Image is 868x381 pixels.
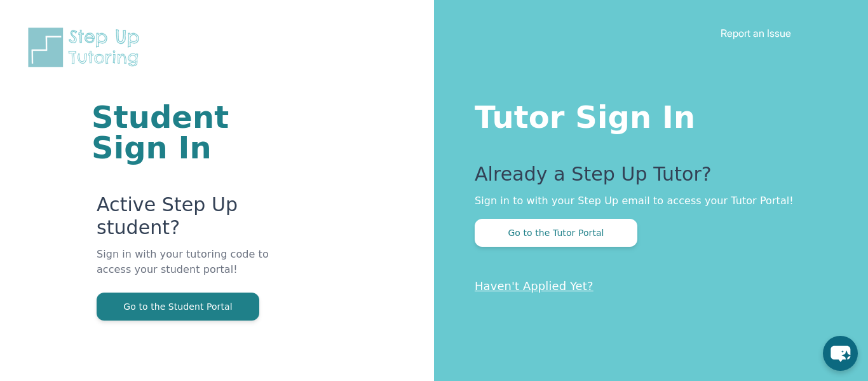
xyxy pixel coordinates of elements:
a: Report an Issue [721,27,791,39]
a: Haven't Applied Yet? [475,279,593,293]
button: Go to the Tutor Portal [475,219,637,247]
a: Go to the Student Portal [97,300,259,312]
button: Go to the Student Portal [97,293,259,321]
p: Active Step Up student? [97,193,281,247]
a: Go to the Tutor Portal [475,226,637,239]
h1: Tutor Sign In [475,97,817,132]
button: chat-button [823,336,858,371]
h1: Student Sign In [92,102,281,163]
p: Sign in to with your Step Up email to access your Tutor Portal! [475,193,817,209]
p: Already a Step Up Tutor? [475,163,817,193]
p: Sign in with your tutoring code to access your student portal! [97,247,281,293]
img: Step Up Tutoring horizontal logo [25,25,147,69]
